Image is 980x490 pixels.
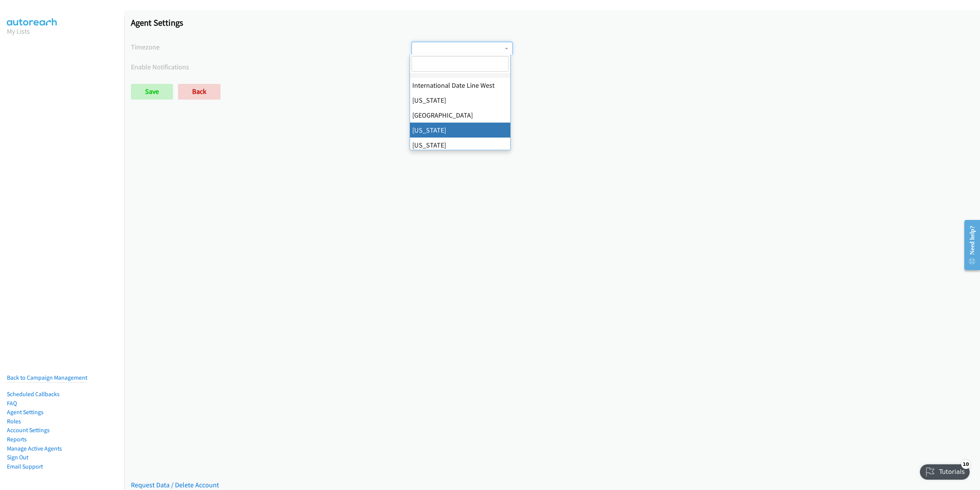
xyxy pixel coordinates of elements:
[915,454,974,484] iframe: Checklist
[410,123,510,138] li: [US_STATE]
[410,78,510,93] li: International Date Line West
[7,454,28,461] a: Sign Out
[7,390,60,398] a: Scheduled Callbacks
[7,374,87,381] a: Back to Campaign Management
[131,84,173,99] input: Save
[410,93,510,108] li: [US_STATE]
[131,480,219,489] a: Request Data / Delete Account
[131,62,412,72] label: Enable Notifications
[958,215,980,275] iframe: Resource Center
[131,17,973,28] h1: Agent Settings
[410,138,510,152] li: [US_STATE]
[131,42,412,52] label: Timezone
[7,418,21,425] a: Roles
[410,108,510,123] li: [GEOGRAPHIC_DATA]
[7,436,27,443] a: Reports
[7,400,17,407] a: FAQ
[7,408,44,416] a: Agent Settings
[7,463,43,470] a: Email Support
[7,27,30,36] a: My Lists
[7,445,62,452] a: Manage Active Agents
[178,84,220,99] a: Back
[7,426,50,434] a: Account Settings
